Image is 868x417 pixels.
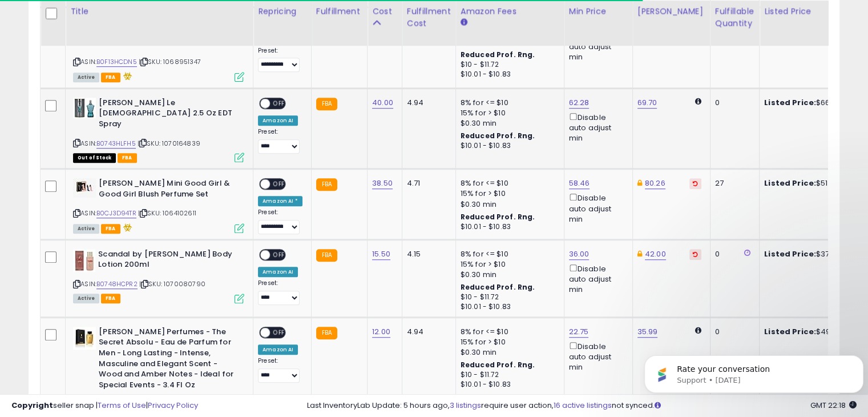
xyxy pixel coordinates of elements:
[461,212,535,222] b: Reduced Prof. Rng.
[372,97,393,109] a: 40.00
[461,380,555,390] div: $10.01 - $10.83
[372,178,393,189] a: 38.50
[461,6,559,18] div: Amazon Fees
[764,178,859,189] div: $51.50
[637,6,705,18] div: [PERSON_NAME]
[101,224,120,234] span: FBA
[764,327,859,337] div: $49.99
[73,294,99,303] span: All listings currently available for purchase on Amazon
[372,6,397,18] div: Cost
[715,98,750,108] div: 0
[461,189,555,199] div: 15% for > $10
[99,327,237,393] b: [PERSON_NAME] Perfumes - The Secret Absolu - Eau de Parfum for Men - Long Lasting - Intense, Masc...
[270,179,288,189] span: OFF
[569,111,624,144] div: Disable auto adjust min
[407,98,447,108] div: 4.94
[73,98,96,118] img: 41S-6i49WuL._SL40_.jpg
[640,331,868,411] iframe: Intercom notifications message
[645,248,666,260] a: 42.00
[258,357,302,383] div: Preset:
[461,98,555,108] div: 8% for <= $10
[120,72,132,80] i: hazardous material
[258,267,298,277] div: Amazon AI
[73,17,244,81] div: ASIN:
[569,262,624,295] div: Disable auto adjust min
[73,73,99,82] span: All listings currently available for purchase on Amazon
[73,249,95,272] img: 41LYmcuJ-QL._SL40_.jpg
[450,400,481,411] a: 3 listings
[372,248,390,260] a: 15.50
[461,302,555,312] div: $10.01 - $10.83
[554,400,612,411] a: 16 active listings
[258,6,306,18] div: Repricing
[569,178,590,189] a: 58.46
[569,248,590,260] a: 36.00
[569,97,590,109] a: 62.28
[270,98,288,108] span: OFF
[258,209,302,234] div: Preset:
[70,6,248,18] div: Title
[11,400,198,411] div: seller snap | |
[461,249,555,259] div: 8% for <= $10
[96,209,136,218] a: B0CJ3D94TR
[461,60,555,70] div: $10 - $11.72
[372,326,390,338] a: 12.00
[73,178,96,198] img: 31yG5v8wqSL._SL40_.jpg
[461,292,555,302] div: $10 - $11.72
[73,249,244,302] div: ASIN:
[407,6,451,30] div: Fulfillment Cost
[148,400,198,411] a: Privacy Policy
[316,6,362,18] div: Fulfillment
[715,327,750,337] div: 0
[98,400,146,411] a: Terms of Use
[316,327,337,339] small: FBA
[764,6,863,18] div: Listed Price
[461,370,555,380] div: $10 - $11.72
[461,178,555,189] div: 8% for <= $10
[258,128,302,154] div: Preset:
[11,400,53,411] strong: Copyright
[73,327,96,350] img: 31lt81FcExL._SL40_.jpg
[258,344,298,355] div: Amazon AI
[461,50,535,59] b: Reduced Prof. Rng.
[461,18,467,28] small: Amazon Fees.
[569,326,589,338] a: 22.75
[138,209,196,218] span: | SKU: 1064102611
[96,279,138,289] a: B0748HCPR2
[764,249,859,259] div: $37.90
[258,47,302,73] div: Preset:
[99,98,237,133] b: [PERSON_NAME] Le [DEMOGRAPHIC_DATA] 2.5 Oz EDT Spray
[139,279,205,288] span: | SKU: 1070080790
[258,279,302,305] div: Preset:
[96,139,136,149] a: B0743HLFH5
[461,118,555,129] div: $0.30 min
[461,282,535,292] b: Reduced Prof. Rng.
[96,57,137,67] a: B0F13HCDN5
[316,98,337,110] small: FBA
[715,249,750,259] div: 0
[461,199,555,210] div: $0.30 min
[637,326,658,338] a: 35.99
[73,224,99,234] span: All listings currently available for purchase on Amazon
[101,294,120,303] span: FBA
[461,141,555,151] div: $10.01 - $10.83
[407,178,447,189] div: 4.71
[461,108,555,118] div: 15% for > $10
[73,98,244,161] div: ASIN:
[461,347,555,358] div: $0.30 min
[461,222,555,232] div: $10.01 - $10.83
[715,6,754,30] div: Fulfillable Quantity
[99,178,237,202] b: [PERSON_NAME] Mini Good Girl & Good Girl Blush Perfume Set
[120,223,132,231] i: hazardous material
[645,178,665,189] a: 80.26
[316,249,337,262] small: FBA
[569,191,624,224] div: Disable auto adjust min
[407,327,447,337] div: 4.94
[461,131,535,141] b: Reduced Prof. Rng.
[764,326,816,337] b: Listed Price:
[258,196,302,206] div: Amazon AI *
[764,178,816,189] b: Listed Price:
[139,57,201,66] span: | SKU: 1068951347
